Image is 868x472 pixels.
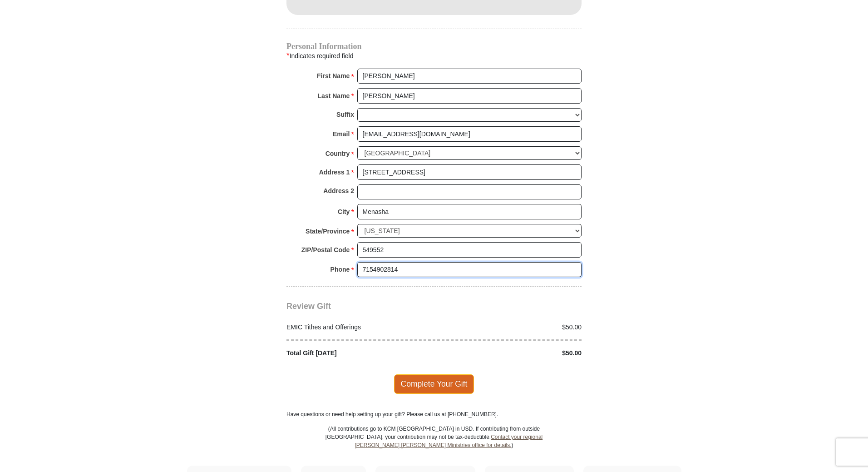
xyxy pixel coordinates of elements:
[319,166,350,179] strong: Address 1
[286,302,331,311] span: Review Gift
[282,348,434,358] div: Total Gift [DATE]
[394,374,474,393] span: Complete Your Gift
[355,434,542,448] a: Contact your regional [PERSON_NAME] [PERSON_NAME] Ministries office for details.
[301,243,350,256] strong: ZIP/Postal Code
[325,147,350,160] strong: Country
[318,89,350,102] strong: Last Name
[336,108,354,121] strong: Suffix
[317,70,350,82] strong: First Name
[330,263,350,276] strong: Phone
[286,50,582,62] div: Indicates required field
[434,348,587,358] div: $50.00
[286,410,582,418] p: Have questions or need help setting up your gift? Please call us at [PHONE_NUMBER].
[325,425,543,466] p: (All contributions go to KCM [GEOGRAPHIC_DATA] in USD. If contributing from outside [GEOGRAPHIC_D...
[333,128,350,140] strong: Email
[434,323,587,332] div: $50.00
[282,323,434,332] div: EMIC Tithes and Offerings
[323,184,354,197] strong: Address 2
[338,205,350,218] strong: City
[286,43,582,50] h4: Personal Information
[306,225,350,238] strong: State/Province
